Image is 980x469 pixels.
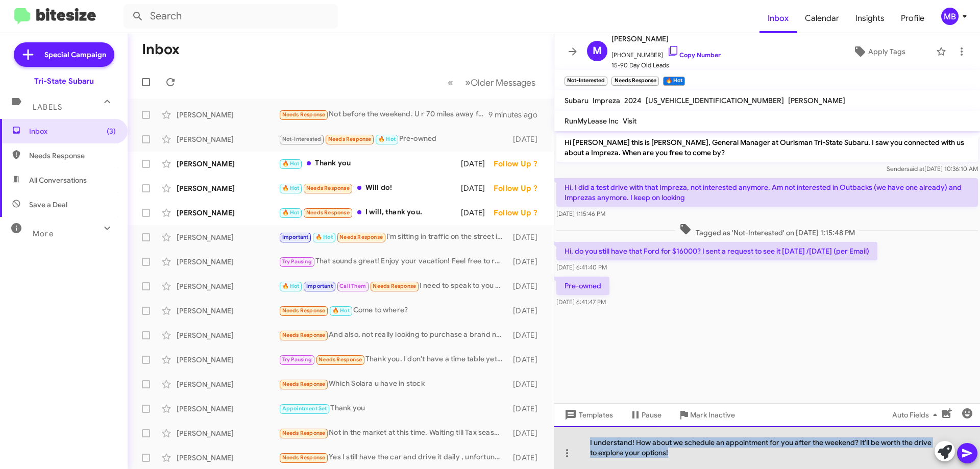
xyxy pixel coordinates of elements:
span: Try Pausing [282,356,312,363]
div: [PERSON_NAME] [177,232,279,242]
span: 2024 [624,96,642,105]
span: Important [306,283,333,289]
a: Insights [847,4,893,33]
div: I will, thank you. [279,207,461,218]
button: Apply Tags [826,42,931,61]
span: (3) [107,126,116,136]
div: [DATE] [508,428,546,438]
div: That sounds great! Enjoy your vacation! Feel free to reach out when you're back, and we can set u... [279,256,508,267]
span: 🔥 Hot [315,234,333,240]
a: Profile [893,4,933,33]
div: [PERSON_NAME] [177,404,279,414]
p: Hi [PERSON_NAME] this is [PERSON_NAME], General Manager at Ourisman Tri-State Subaru. I saw you c... [556,133,978,162]
div: Not before the weekend. U r 70 miles away from me [279,109,488,120]
span: 🔥 Hot [282,160,300,167]
div: [PERSON_NAME] [177,355,279,365]
span: Needs Response [29,151,116,161]
button: Next [459,72,542,93]
small: 🔥 Hot [663,77,685,86]
span: 🔥 Hot [332,307,350,314]
p: Hi, I did a test drive with that Impreza, not interested anymore. Am not interested in Outbacks (... [556,178,978,207]
div: [DATE] [508,404,546,414]
small: Not-Interested [565,77,607,86]
span: Labels [33,103,62,112]
span: Needs Response [339,234,383,240]
div: [DATE] [461,208,494,218]
div: [DATE] [508,355,546,365]
span: Pause [642,406,661,424]
div: [PERSON_NAME] [177,330,279,340]
div: [DATE] [508,453,546,463]
span: [PHONE_NUMBER] [611,45,721,60]
span: Important [282,234,309,240]
div: Come to where? [279,305,508,316]
span: Needs Response [282,381,326,387]
div: [DATE] [508,134,546,144]
span: [DATE] 6:41:40 PM [556,263,607,271]
div: [DATE] [508,257,546,267]
span: Needs Response [282,332,326,338]
div: 9 minutes ago [488,110,546,120]
div: Follow Up ? [494,159,546,169]
span: 🔥 Hot [282,185,300,191]
span: 15-90 Day Old Leads [611,60,721,70]
span: Needs Response [282,454,326,461]
span: Templates [562,406,613,424]
span: Not-Interested [282,136,322,142]
div: MB [941,8,959,25]
div: Not in the market at this time. Waiting till Tax season. [279,427,508,439]
span: Try Pausing [282,258,312,265]
div: Follow Up ? [494,208,546,218]
a: Special Campaign [14,42,114,67]
div: Thank you [279,158,461,169]
div: [DATE] [508,281,546,291]
span: Older Messages [471,77,535,88]
span: Needs Response [282,430,326,436]
div: Thank you [279,403,508,414]
div: [PERSON_NAME] [177,281,279,291]
span: Visit [623,116,636,126]
span: Needs Response [373,283,416,289]
span: 🔥 Hot [282,209,300,216]
div: [PERSON_NAME] [177,208,279,218]
div: Will do! [279,182,461,194]
div: Which Solara u have in stock [279,378,508,390]
a: Copy Number [667,51,721,59]
span: Needs Response [328,136,372,142]
button: Previous [442,72,459,93]
div: [DATE] [508,330,546,340]
span: Special Campaign [44,50,106,60]
span: Save a Deal [29,200,67,210]
span: 🔥 Hot [378,136,396,142]
nav: Page navigation example [442,72,542,93]
h1: Inbox [142,41,180,58]
div: I understand! How about we schedule an appointment for you after the weekend? It’ll be worth the ... [554,426,980,469]
small: Needs Response [611,77,658,86]
div: Tri-State Subaru [34,76,94,86]
button: Auto Fields [884,406,949,424]
p: Hi, do you still have that Ford for $16000? I sent a request to see it [DATE] /[DATE] (per Email) [556,242,877,260]
button: MB [933,8,969,25]
span: « [448,76,453,89]
a: Inbox [759,4,797,33]
div: I'm sitting in traffic on the street in front ofof dealership [279,231,508,243]
div: [DATE] [508,379,546,389]
span: Needs Response [282,307,326,314]
span: Subaru [565,96,589,105]
span: More [33,229,54,238]
div: [PERSON_NAME] [177,257,279,267]
div: [PERSON_NAME] [177,428,279,438]
span: Sender [DATE] 10:36:10 AM [887,165,978,172]
span: Needs Response [306,185,350,191]
div: Yes I still have the car and drive it daily , unfortunately I'm gonna have to decline want to avo... [279,452,508,463]
span: Appointment Set [282,405,327,412]
span: Needs Response [318,356,362,363]
span: [US_VEHICLE_IDENTIFICATION_NUMBER] [646,96,784,105]
div: [PERSON_NAME] [177,306,279,316]
div: I need to speak to you call me when you get this message [279,280,508,292]
span: Tagged as 'Not-Interested' on [DATE] 1:15:48 PM [675,223,859,238]
p: Pre-owned [556,277,609,295]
